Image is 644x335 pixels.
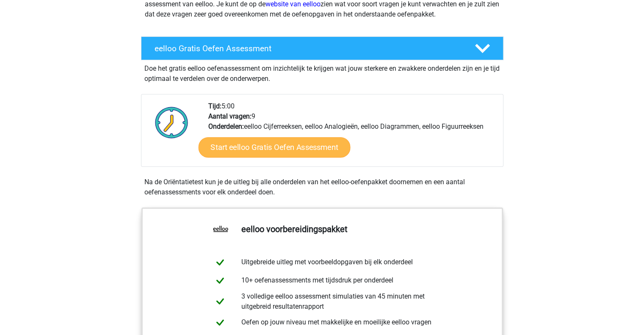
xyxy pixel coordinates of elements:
[208,112,252,120] b: Aantal vragen:
[141,60,503,84] div: Doe het gratis eelloo oefenassessment om inzichtelijk te krijgen wat jouw sterkere en zwakkere on...
[198,137,350,158] a: Start eelloo Gratis Oefen Assessment
[208,122,244,130] b: Onderdelen:
[141,177,503,197] div: Na de Oriëntatietest kun je de uitleg bij alle onderdelen van het eelloo-oefenpakket doornemen en...
[138,36,507,60] a: eelloo Gratis Oefen Assessment
[155,44,461,53] h4: eelloo Gratis Oefen Assessment
[208,102,221,110] b: Tijd:
[150,101,193,144] img: Klok
[202,101,503,166] div: 5:00 9 eelloo Cijferreeksen, eelloo Analogieën, eelloo Diagrammen, eelloo Figuurreeksen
